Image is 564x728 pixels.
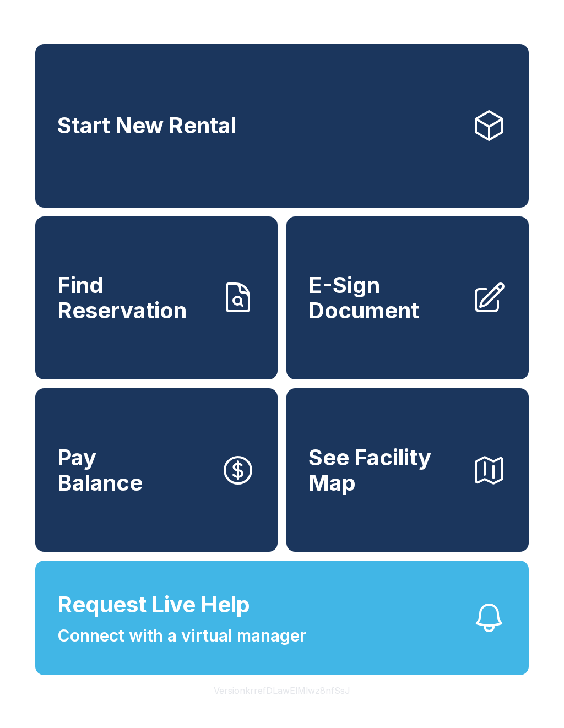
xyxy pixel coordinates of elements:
[57,588,250,621] span: Request Live Help
[57,623,306,648] span: Connect with a virtual manager
[286,388,529,552] button: See Facility Map
[35,44,529,208] a: Start New Rental
[35,216,278,380] a: Find Reservation
[205,675,359,706] button: VersionkrrefDLawElMlwz8nfSsJ
[35,561,529,675] button: Request Live HelpConnect with a virtual manager
[57,113,236,138] span: Start New Rental
[57,445,143,495] span: Pay Balance
[35,388,278,552] button: PayBalance
[57,273,211,323] span: Find Reservation
[308,445,463,495] span: See Facility Map
[286,216,529,380] a: E-Sign Document
[308,273,463,323] span: E-Sign Document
